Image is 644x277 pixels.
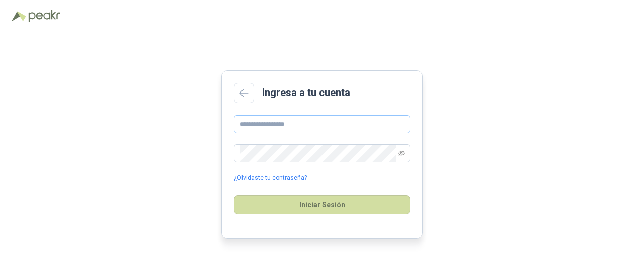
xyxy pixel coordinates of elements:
img: Peakr [28,10,60,22]
a: ¿Olvidaste tu contraseña? [234,173,307,183]
h2: Ingresa a tu cuenta [262,85,350,101]
img: Logo [12,11,26,21]
button: Iniciar Sesión [234,195,410,214]
span: eye-invisible [398,150,405,156]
